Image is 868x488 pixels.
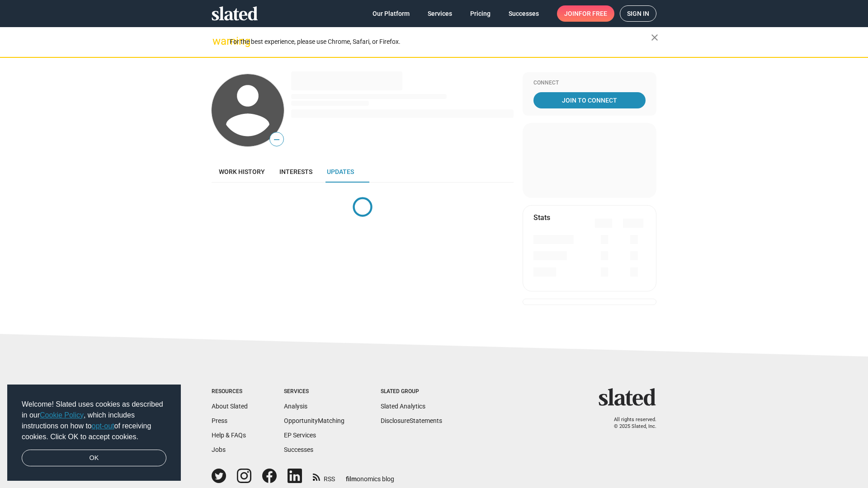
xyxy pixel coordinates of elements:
span: Our Platform [373,5,410,22]
a: Pricing [463,5,498,22]
a: Slated Analytics [381,403,425,410]
a: Join To Connect [533,92,646,108]
a: Successes [284,446,313,453]
mat-icon: close [649,32,660,43]
a: Help & FAQs [212,432,246,439]
mat-icon: warning [212,36,223,47]
a: Updates [320,161,361,183]
a: Services [420,5,459,22]
div: cookieconsent [7,385,181,481]
p: All rights reserved. © 2025 Slated, Inc. [604,417,656,430]
span: Join To Connect [535,92,644,108]
a: Analysis [284,403,307,410]
span: Work history [219,168,265,175]
a: opt-out [92,422,114,430]
span: Successes [509,5,539,22]
a: filmonomics blog [346,468,394,483]
a: Joinfor free [557,5,614,22]
a: dismiss cookie message [22,450,166,467]
a: DisclosureStatements [381,417,442,424]
div: For the best experience, please use Chrome, Safari, or Firefox. [230,36,651,48]
span: Services [428,5,452,22]
span: Sign in [627,6,649,21]
a: Our Platform [365,5,417,22]
div: Connect [533,80,646,87]
div: Slated Group [381,388,442,395]
span: Interests [279,168,312,175]
a: Sign in [620,5,656,22]
a: Jobs [212,446,226,453]
span: Updates [327,168,354,175]
a: Successes [501,5,546,22]
span: Welcome! Slated uses cookies as described in our , which includes instructions on how to of recei... [22,399,166,442]
a: EP Services [284,432,316,439]
span: film [346,475,357,483]
mat-card-title: Stats [533,213,550,222]
a: Cookie Policy [40,411,84,419]
a: Interests [272,161,320,183]
a: Press [212,417,227,424]
a: About Slated [212,403,248,410]
div: Resources [212,388,248,395]
span: Join [564,5,607,22]
a: OpportunityMatching [284,417,344,424]
div: Services [284,388,344,395]
span: — [270,134,283,145]
a: RSS [313,469,335,483]
span: for free [579,5,607,22]
a: Work history [212,161,272,183]
span: Pricing [470,5,491,22]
